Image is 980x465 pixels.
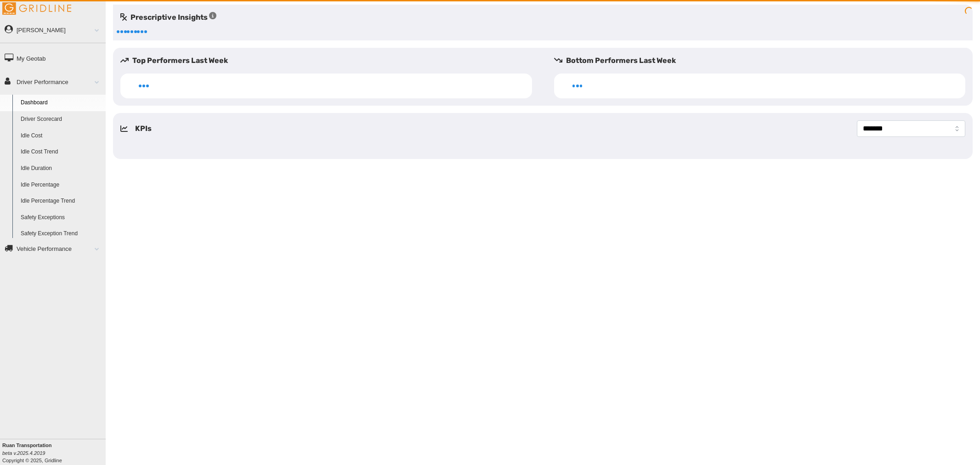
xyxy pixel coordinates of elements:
[2,442,52,448] b: Ruan Transportation
[2,450,45,456] i: beta v.2025.4.2019
[554,55,973,66] h5: Bottom Performers Last Week
[17,177,106,193] a: Idle Percentage
[17,160,106,177] a: Idle Duration
[120,55,539,66] h5: Top Performers Last Week
[17,144,106,160] a: Idle Cost Trend
[135,123,152,134] h5: KPIs
[17,128,106,144] a: Idle Cost
[17,226,106,242] a: Safety Exception Trend
[17,95,106,111] a: Dashboard
[17,111,106,128] a: Driver Scorecard
[17,193,106,210] a: Idle Percentage Trend
[17,210,106,226] a: Safety Exceptions
[2,442,106,464] div: Copyright © 2025, Gridline
[2,2,71,15] img: Gridline
[120,12,216,23] h5: Prescriptive Insights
